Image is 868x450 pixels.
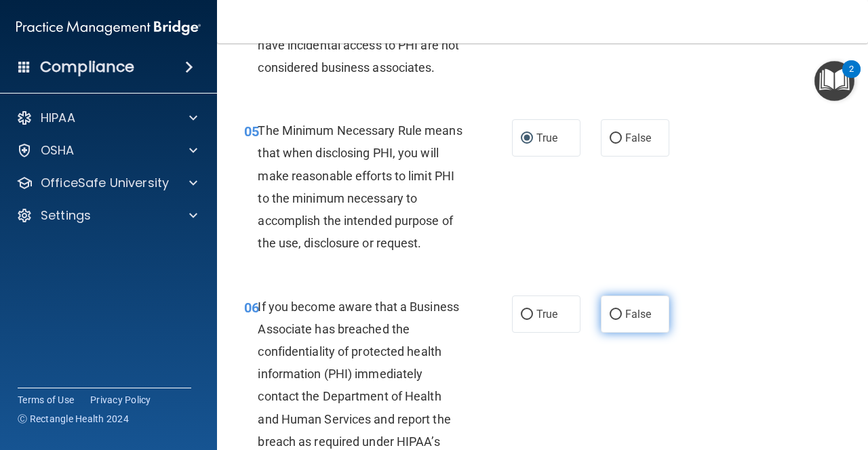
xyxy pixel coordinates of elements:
[800,369,852,421] iframe: Drift Widget Chat Controller
[16,14,201,41] img: PMB logo
[625,131,652,144] span: False
[536,308,557,321] span: True
[41,207,91,224] p: Settings
[18,393,74,407] a: Terms of Use
[16,175,197,191] a: OfficeSafe University
[90,393,151,407] a: Privacy Policy
[244,123,259,140] span: 05
[41,110,75,126] p: HIPAA
[40,58,134,77] h4: Compliance
[258,123,462,250] span: The Minimum Necessary Rule means that when disclosing PHI, you will make reasonable efforts to li...
[521,134,533,144] input: True
[16,142,197,159] a: OSHA
[41,142,75,159] p: OSHA
[610,310,622,320] input: False
[521,310,533,320] input: True
[536,131,557,144] span: True
[18,412,129,426] span: Ⓒ Rectangle Health 2024
[625,308,652,321] span: False
[16,207,197,224] a: Settings
[849,69,854,87] div: 2
[244,300,259,316] span: 06
[610,134,622,144] input: False
[41,175,169,191] p: OfficeSafe University
[814,61,854,101] button: Open Resource Center, 2 new notifications
[16,110,197,126] a: HIPAA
